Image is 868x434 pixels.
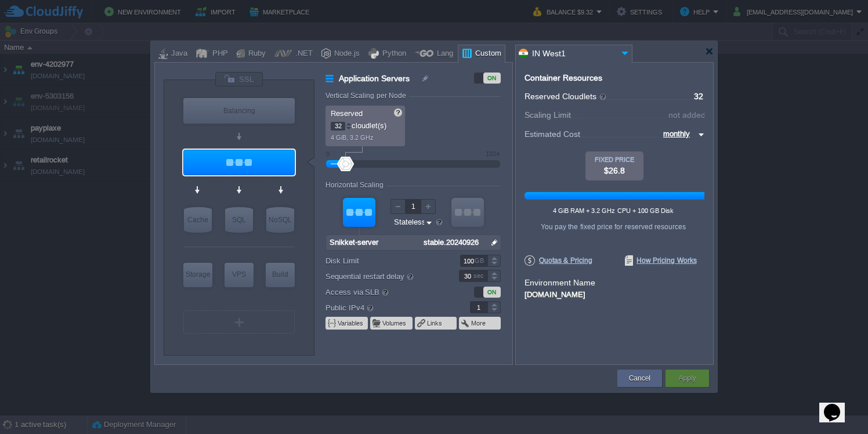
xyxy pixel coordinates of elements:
label: Public IPv4 [325,301,443,314]
label: Sequential restart delay [325,270,443,283]
div: 1024 [486,150,500,157]
span: 32 [694,92,703,101]
div: not added [668,111,706,119]
div: Create New Layer [183,310,295,334]
span: $26.8 [604,166,625,175]
div: Load Balancer [183,98,295,124]
div: SQL Databases [225,207,253,233]
button: Links [427,319,443,328]
div: ON [483,287,501,298]
div: Python [379,45,406,63]
div: Lang [433,45,453,63]
button: Variables [338,319,364,328]
div: Elastic VPS [225,263,254,287]
div: sec [473,270,486,281]
label: Access via SLB [325,285,443,298]
div: SQL [225,207,253,233]
button: Cancel [629,372,650,384]
span: Scaling Limit [525,110,571,120]
div: PHP [209,45,228,63]
div: Ruby [245,45,266,63]
div: Node.js [331,45,360,63]
button: Apply [678,372,696,384]
div: NoSQL [266,207,294,233]
label: Disk Limit [325,255,443,267]
span: How Pricing Works [625,255,697,266]
iframe: chat widget [819,388,856,422]
div: VPS [225,263,254,286]
div: Storage [183,263,212,286]
div: Application Servers [183,150,295,175]
span: 4 GiB, 3.2 GHz [331,134,374,141]
div: 4 GiB RAM + 3.2 GHz CPU + 100 GB Disk [524,207,703,214]
div: 0 [326,150,330,157]
button: More [471,319,487,328]
div: GB [475,255,486,266]
div: NoSQL Databases [266,207,294,233]
div: Balancing [183,98,295,124]
div: Storage Containers [183,263,212,287]
p: cloudlet(s) [331,118,401,131]
div: ON [483,73,501,84]
div: Custom [472,45,501,63]
div: Java [168,45,187,63]
span: Quotas & Pricing [525,255,592,266]
span: Reserved [331,109,363,118]
div: Container Resources [525,74,602,82]
div: .NET [292,45,313,63]
span: Estimated Cost [525,128,580,140]
span: Reserved Cloudlets [525,92,607,101]
div: Build Node [266,263,295,287]
label: Environment Name [525,278,595,287]
div: Horizontal Scaling [325,181,386,189]
div: Vertical Scaling per Node [325,92,409,100]
div: Build [266,263,295,286]
div: Cache [184,207,212,233]
div: FIXED PRICE [585,156,643,163]
button: Volumes [382,319,407,328]
div: [DOMAIN_NAME] [525,288,704,299]
div: You pay the fixed price for reserved resources [524,223,703,231]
